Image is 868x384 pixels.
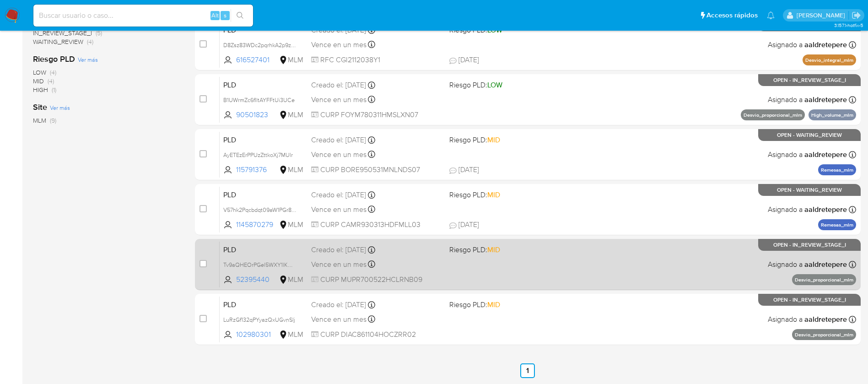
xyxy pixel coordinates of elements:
button: search-icon [231,9,249,22]
span: Alt [211,11,219,20]
span: Accesos rápidos [706,11,758,20]
a: Notificaciones [767,11,775,19]
a: Salir [852,11,861,20]
span: s [224,11,226,20]
span: 3.157.1-hotfix-5 [834,22,863,29]
input: Buscar usuario o caso... [33,10,253,22]
p: alicia.aldreteperez@mercadolibre.com.mx [797,11,848,20]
